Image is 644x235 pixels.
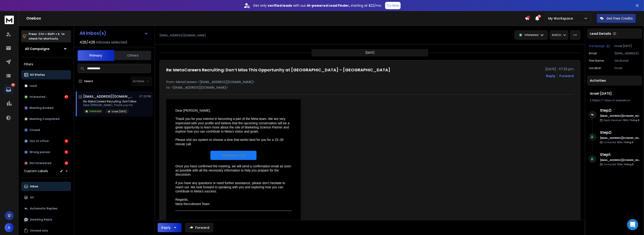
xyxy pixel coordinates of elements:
p: Email [589,52,597,55]
a: Schedule a Call [210,151,257,160]
p: Interested [89,110,101,113]
div: Regards, Meta Recruitment Team [175,197,292,206]
button: Wrong person5 [21,148,71,157]
h1: Onebox [26,16,525,21]
button: Reply [158,223,182,232]
div: 87 [65,95,68,99]
p: Unread only [30,229,48,232]
h1: Israel [DATE] [590,91,639,96]
p: Out of office [30,139,49,143]
strong: AI-powered Lead Finder, [307,3,350,8]
div: 5 [65,150,68,154]
button: Meeting Booked [21,103,71,113]
div: Activities [587,75,642,86]
p: Lead Details [590,31,611,36]
span: 50 [538,15,541,18]
p: Dear [PERSON_NAME], Thank you for [83,103,136,107]
p: Get Free Credits [606,16,633,21]
p: 07:23 PM [139,95,151,98]
p: [DATE] : 07:23 pm [545,67,574,71]
p: Closed [30,128,40,132]
div: Reply [161,225,171,230]
a: 108 [4,85,13,94]
span: 13th, Tháng 8 [617,141,633,144]
p: Get only with our starting at $22/mo [253,3,381,8]
h6: [EMAIL_ADDRESS][DOMAIN_NAME] [600,136,640,140]
button: A [5,223,14,232]
div: Please visit our system to choose a time that works best for you for a 15–30 minute call. [175,138,292,146]
button: All [21,193,71,202]
span: 19th, Tháng 8 [623,119,639,122]
button: Meeting Completed [21,114,71,124]
h1: [EMAIL_ADDRESS][DOMAIN_NAME] [83,94,134,99]
p: [DATE] [365,51,375,55]
span: 2 Steps [590,98,600,102]
p: to: <[EMAIL_ADDRESS][DOMAIN_NAME]> [166,85,574,90]
p: Meeting Completed [30,117,59,121]
p: Israel [DATE] [614,44,640,48]
div: 4 [65,139,68,143]
button: Closed [21,125,71,135]
p: Interested [30,95,45,99]
p: Israel [614,66,640,70]
p: Wrong person [30,150,50,154]
p: [EMAIL_ADDRESS][DOMAIN_NAME] [614,52,640,55]
div: 12 [65,161,68,165]
p: Interested [525,33,538,37]
button: Reply [546,74,555,78]
p: Inbox [30,185,38,188]
strong: verified leads [268,3,292,8]
p: Automatic Replies [30,207,57,210]
h3: Inboxes selected [96,40,127,45]
div: | [590,99,639,102]
p: All Status [30,73,45,77]
button: Get Free Credits [597,14,636,23]
button: Primary [77,50,114,61]
span: 12th, Tháng 8 [617,163,634,166]
p: Not Interested [30,161,51,165]
button: Inbox [21,182,71,191]
div: Once you have confirmed the meeting, we will send a confirmation email as soon as possible with a... [175,164,292,177]
p: First Name [589,59,604,63]
div: Forward [559,74,574,78]
div: Thank you for your interest in becoming a part of the Meta team. We are very impressed with your ... [175,117,292,133]
button: All Inbox(s) [76,29,152,38]
button: Automatic Replies [21,204,71,213]
p: Try Now [387,3,399,8]
label: Select [84,79,93,83]
h1: Re: MetaCareers Recruiting: Don’t Miss This Opportunity at [GEOGRAPHIC_DATA] – [GEOGRAPHIC_DATA] [166,67,390,73]
p: Contacted [604,141,633,144]
p: Campaign [589,44,605,48]
button: Campaign [589,44,610,48]
span: 7 days in sequence [602,98,630,102]
button: Awaiting Reply [21,215,71,224]
h1: All Inbox(s) [80,31,106,35]
div: If you have any questions or need further assistance, please don’t hesitate to reach out. We look... [175,181,292,194]
p: Meeting Booked [30,106,53,110]
p: All [30,196,34,199]
p: Reply Received [604,119,639,122]
p: Awaiting Reply [30,218,52,221]
p: [EMAIL_ADDRESS][DOMAIN_NAME] [160,34,206,37]
button: Try Now [385,2,401,9]
button: Forward [185,223,213,232]
button: Lead [21,81,71,90]
h6: Step 2 : [600,130,640,135]
button: Interested87 [21,92,71,102]
h6: [EMAIL_ADDRESS][DOMAIN_NAME] [600,114,640,118]
button: All Status [21,70,71,79]
p: 108 [11,83,15,87]
p: Gili Braver [614,59,640,63]
p: My Workspace [548,16,575,21]
img: logo [5,16,14,24]
p: Add to [552,33,561,37]
button: All Campaigns [21,44,71,53]
p: from: MetaCareers <[EMAIL_ADDRESS][DOMAIN_NAME]> [166,80,574,84]
p: Israel [DATE] [112,110,126,113]
h3: Filters [21,61,71,67]
h1: All Campaigns [25,46,50,51]
p: Re: MetaCareers Recruiting: Don’t Miss [83,100,136,103]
